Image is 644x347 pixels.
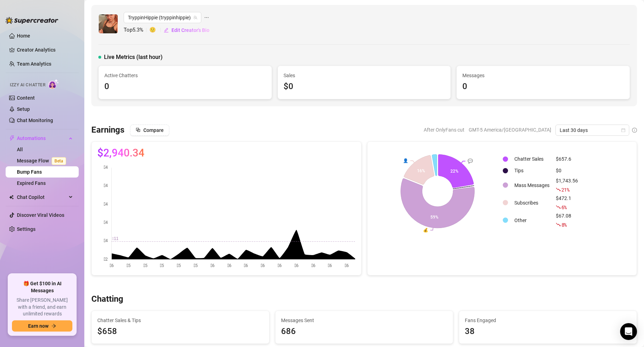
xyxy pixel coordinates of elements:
div: $1,743.56 [556,177,578,194]
div: $657.6 [556,155,578,163]
span: Messages [462,72,624,79]
span: 🎁 Get $100 in AI Messages [12,280,72,294]
a: Message FlowBeta [17,158,69,164]
span: Compare [143,127,164,133]
a: Home [17,33,30,39]
span: Earn now [28,323,48,329]
span: Edit Creator's Bio [171,27,209,33]
span: block [136,127,141,132]
span: Messages Sent [281,316,447,324]
span: edit [164,28,169,33]
span: fall [556,222,561,227]
span: thunderbolt [9,135,15,141]
td: Subscribes [512,194,552,211]
span: Top 5.3 % [124,26,149,34]
span: fall [556,187,561,192]
button: Earn nowarrow-right [12,320,72,332]
text: 💬 [467,158,473,164]
div: 0 [104,80,266,93]
span: ellipsis [204,12,209,23]
span: 6 % [561,204,567,211]
text: 💰 [423,227,428,233]
h3: Earnings [91,125,124,136]
a: Bump Fans [17,169,42,175]
td: Tips [512,165,552,176]
span: Sales [284,72,445,79]
a: Setup [17,106,30,112]
a: Settings [17,226,35,232]
div: $0 [284,80,445,93]
a: Creator Analytics [17,44,73,55]
a: Chat Monitoring [17,118,53,123]
a: Expired Fans [17,180,46,186]
div: Open Intercom Messenger [620,323,637,340]
span: $2,940.34 [97,147,144,159]
img: logo-BBDzfeDw.svg [6,17,58,24]
span: Live Metrics (last hour) [104,53,163,61]
span: Beta [52,157,66,165]
span: Izzy AI Chatter [10,82,45,88]
span: Chatter Sales & Tips [97,316,264,324]
a: All [17,147,23,152]
div: 0 [462,80,624,93]
span: Last 30 days [560,125,625,135]
div: $0 [556,167,578,174]
text: 👤 [403,158,408,163]
span: info-circle [632,128,637,133]
img: AI Chatter [48,79,59,89]
td: Chatter Sales [512,154,552,165]
span: arrow-right [51,323,56,328]
span: 21 % [561,186,570,193]
img: TryppinHippie [99,14,118,33]
span: After OnlyFans cut [424,125,464,135]
span: Active Chatters [104,72,266,79]
button: Edit Creator's Bio [163,25,210,36]
span: team [193,15,197,20]
span: TryppinHippie (tryppinhippie) [128,12,197,23]
h3: Chatting [91,294,123,305]
span: 🙂 [149,26,163,34]
span: Share [PERSON_NAME] with a friend, and earn unlimited rewards [12,297,72,318]
span: Automations [17,133,67,144]
button: Compare [130,125,169,136]
td: Other [512,212,552,229]
a: Team Analytics [17,61,51,67]
a: Content [17,95,35,101]
div: $67.08 [556,212,578,229]
a: Discover Viral Videos [17,212,64,218]
span: GMT-5 America/[GEOGRAPHIC_DATA] [469,125,551,135]
span: calendar [621,128,625,132]
span: Chat Copilot [17,192,67,203]
span: Fans Engaged [465,316,631,324]
span: fall [556,205,561,209]
div: 686 [281,325,447,338]
span: 8 % [561,221,567,228]
span: $658 [97,325,264,338]
img: Chat Copilot [9,195,14,200]
td: Mass Messages [512,177,552,194]
div: $472.1 [556,194,578,211]
div: 38 [465,325,631,338]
